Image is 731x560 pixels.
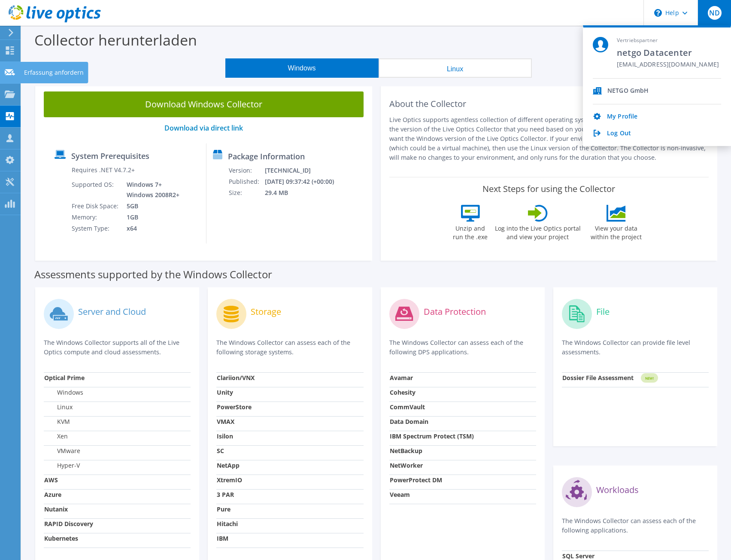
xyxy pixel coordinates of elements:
[562,552,595,560] strong: SQL Server
[44,388,83,397] label: Windows
[607,130,631,138] a: Log Out
[44,403,73,411] label: Linux
[424,307,486,316] label: Data Protection
[645,376,653,380] tspan: NEW!
[34,270,272,279] label: Assessments supported by the Windows Collector
[71,152,149,160] label: System Prerequisites
[389,115,709,162] p: Live Optics supports agentless collection of different operating systems, appliances, and applica...
[120,223,181,234] td: x64
[44,338,191,357] p: The Windows Collector supports all of the Live Optics compute and cloud assessments.
[228,176,264,187] td: Published:
[607,87,649,95] div: NETGO GmbH
[390,388,416,396] strong: Cohesity
[217,403,252,411] strong: PowerStore
[217,476,242,484] strong: XtremIO
[562,338,709,357] p: The Windows Collector can provide file level assessments.
[44,505,68,513] strong: Nutanix
[264,176,345,187] td: [DATE] 09:37:42 (+00:00)
[482,184,615,194] label: Next Steps for using the Collector
[120,212,181,223] td: 1GB
[217,520,238,528] strong: Hitachi
[562,374,634,382] strong: Dossier File Assessment
[390,432,474,440] strong: IBM Spectrum Protect (TSM)
[217,374,255,382] strong: Clariion/VNX
[390,476,442,484] strong: PowerProtect DM
[562,516,709,535] p: The Windows Collector can assess each of the following applications.
[217,388,233,396] strong: Unity
[264,187,345,198] td: 29.4 MB
[44,417,70,426] label: KVM
[228,152,305,161] label: Package Information
[217,447,224,455] strong: SC
[494,222,581,241] label: Log into the Live Optics portal and view your project
[44,447,80,455] label: VMware
[217,417,234,426] strong: VMAX
[44,461,80,470] label: Hyper-V
[451,222,490,241] label: Unzip and run the .exe
[654,9,662,17] svg: \n
[44,476,58,484] strong: AWS
[78,307,146,316] label: Server and Cloud
[120,201,181,212] td: 5GB
[71,201,120,212] td: Free Disk Space:
[607,113,637,121] a: My Profile
[708,6,722,20] span: ND
[596,486,639,494] label: Workloads
[20,62,88,83] div: Erfassung anfordern
[617,37,719,44] span: Vertriebspartner
[164,123,243,133] a: Download via direct link
[379,58,532,78] button: Linux
[228,187,264,198] td: Size:
[217,461,240,469] strong: NetApp
[34,30,197,50] label: Collector herunterladen
[390,490,410,499] strong: Veeam
[71,223,120,234] td: System Type:
[44,534,78,542] strong: Kubernetes
[72,166,135,174] label: Requires .NET V4.7.2+
[251,307,281,316] label: Storage
[71,212,120,223] td: Memory:
[217,534,228,542] strong: IBM
[44,432,68,441] label: Xen
[617,47,719,58] span: netgo Datacenter
[389,99,709,109] h2: About the Collector
[217,490,234,499] strong: 3 PAR
[585,222,647,241] label: View your data within the project
[44,91,364,117] a: Download Windows Collector
[44,520,93,528] strong: RAPID Discovery
[44,374,85,382] strong: Optical Prime
[390,374,413,382] strong: Avamar
[264,165,345,176] td: [TECHNICAL_ID]
[389,338,536,357] p: The Windows Collector can assess each of the following DPS applications.
[217,505,231,513] strong: Pure
[217,432,233,440] strong: Isilon
[390,403,425,411] strong: CommVault
[44,490,61,499] strong: Azure
[225,58,379,78] button: Windows
[596,307,610,316] label: File
[228,165,264,176] td: Version:
[71,179,120,201] td: Supported OS:
[390,461,423,469] strong: NetWorker
[617,61,719,69] span: [EMAIL_ADDRESS][DOMAIN_NAME]
[120,179,181,201] td: Windows 7+ Windows 2008R2+
[390,447,422,455] strong: NetBackup
[216,338,363,357] p: The Windows Collector can assess each of the following storage systems.
[390,417,428,426] strong: Data Domain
